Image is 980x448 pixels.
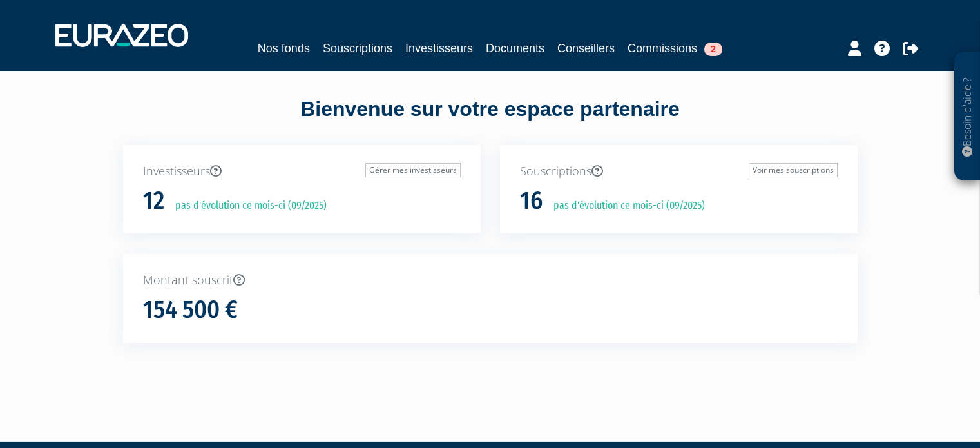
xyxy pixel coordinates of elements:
[520,188,543,215] h1: 16
[143,188,164,215] h1: 12
[628,39,722,57] a: Commissions2
[166,199,327,213] p: pas d'évolution ce mois-ci (09/2025)
[143,163,461,180] p: Investisseurs
[749,163,838,177] a: Voir mes souscriptions
[323,39,392,57] a: Souscriptions
[520,163,838,180] p: Souscriptions
[405,39,473,57] a: Investisseurs
[365,163,461,177] a: Gérer mes investisseurs
[486,39,544,57] a: Documents
[557,39,615,57] a: Conseillers
[704,43,722,56] span: 2
[258,39,310,57] a: Nos fonds
[55,24,188,47] img: 1732889491-logotype_eurazeo_blanc_rvb.png
[113,95,867,145] div: Bienvenue sur votre espace partenaire
[544,199,705,213] p: pas d'évolution ce mois-ci (09/2025)
[960,59,975,175] p: Besoin d'aide ?
[143,297,238,324] h1: 154 500 €
[143,272,838,289] p: Montant souscrit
